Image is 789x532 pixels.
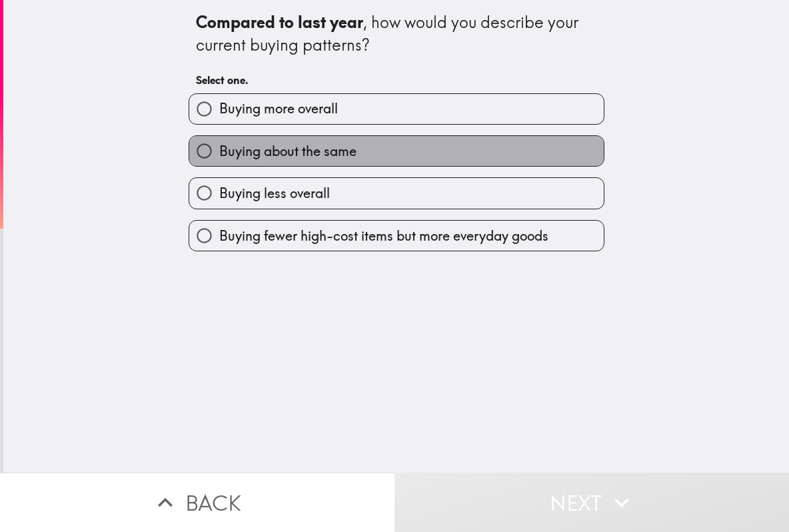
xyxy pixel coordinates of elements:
span: Buying more overall [219,99,338,118]
button: Buying less overall [189,178,604,208]
span: Buying about the same [219,142,357,161]
span: Buying less overall [219,184,330,203]
span: Buying fewer high-cost items but more everyday goods [219,227,548,245]
h6: Select one. [196,73,597,87]
b: Compared to last year [196,12,363,32]
div: , how would you describe your current buying patterns? [196,11,597,56]
button: Next [394,473,789,532]
button: Buying about the same [189,136,604,166]
button: Buying more overall [189,94,604,124]
button: Buying fewer high-cost items but more everyday goods [189,221,604,251]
